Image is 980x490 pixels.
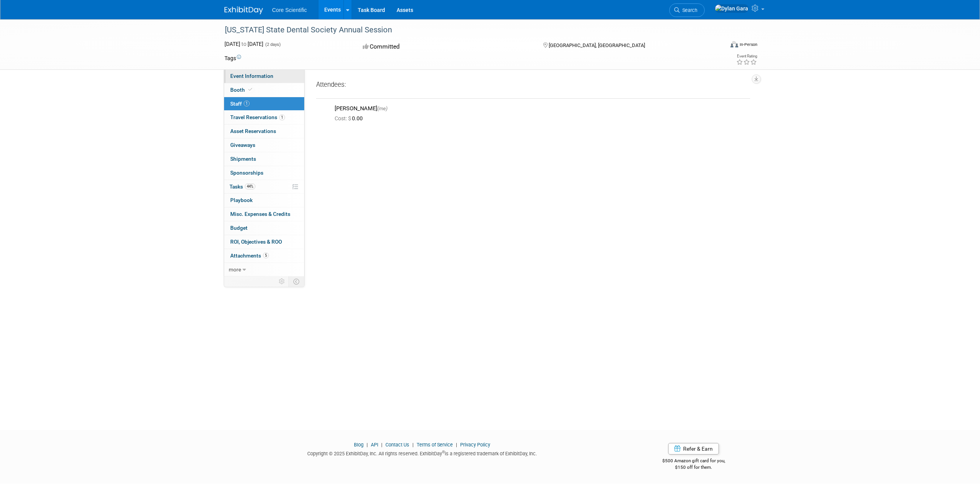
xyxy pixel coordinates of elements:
[365,442,370,448] span: |
[335,105,747,112] div: [PERSON_NAME]
[385,442,409,448] a: Contact Us
[680,7,697,13] span: Search
[230,184,255,190] span: Tasks
[371,442,378,448] a: API
[224,69,304,83] a: Event Information
[354,442,364,448] a: Blog
[632,464,756,471] div: $150 off for them.
[230,114,285,120] span: Travel Reservations
[736,54,757,58] div: Event Rating
[275,276,289,286] td: Personalize Event Tab Strip
[678,40,758,52] div: Event Format
[230,101,250,107] span: Staff
[224,448,620,457] div: Copyright © 2025 ExhibitDay, Inc. All rights reserved. ExhibitDay is a registered trademark of Ex...
[632,453,756,470] div: $500 Amazon gift card for you,
[224,166,304,180] a: Sponsorships
[360,40,531,54] div: Committed
[230,197,253,203] span: Playbook
[224,125,304,138] a: Asset Reservations
[230,87,254,93] span: Booth
[224,111,304,124] a: Travel Reservations1
[224,97,304,111] a: Staff1
[224,138,304,152] a: Giveaways
[730,41,738,47] img: Format-Inperson.png
[288,276,304,286] td: Toggle Event Tabs
[224,152,304,166] a: Shipments
[279,115,285,120] span: 1
[272,7,307,13] span: Core Scientific
[442,450,445,454] sup: ®
[230,142,255,148] span: Giveaways
[248,88,252,92] i: Booth reservation complete
[263,253,269,258] span: 5
[230,128,276,134] span: Asset Reservations
[230,239,282,245] span: ROI, Objectives & ROO
[230,211,290,217] span: Misc. Expenses & Credits
[379,442,384,448] span: |
[669,3,705,17] a: Search
[224,83,304,97] a: Booth
[410,442,415,448] span: |
[715,4,749,13] img: Dylan Gara
[316,80,750,90] div: Attendees:
[230,225,248,231] span: Budget
[230,253,269,259] span: Attachments
[245,184,255,189] span: 44%
[224,41,263,47] span: [DATE] [DATE]
[224,207,304,221] a: Misc. Expenses & Credits
[224,180,304,194] a: Tasks44%
[240,41,248,47] span: to
[224,235,304,249] a: ROI, Objectives & ROO
[265,42,281,47] span: (2 days)
[668,443,719,455] a: Refer & Earn
[377,106,387,111] span: (me)
[224,263,304,276] a: more
[230,73,273,79] span: Event Information
[224,249,304,263] a: Attachments5
[460,442,490,448] a: Privacy Policy
[739,42,757,47] div: In-Person
[244,101,250,106] span: 1
[417,442,453,448] a: Terms of Service
[335,115,366,121] span: 0.00
[224,7,263,14] img: ExhibitDay
[224,221,304,235] a: Budget
[229,266,241,273] span: more
[549,42,645,48] span: [GEOGRAPHIC_DATA], [GEOGRAPHIC_DATA]
[454,442,459,448] span: |
[224,54,241,62] td: Tags
[335,115,352,121] span: Cost: $
[230,156,256,162] span: Shipments
[224,194,304,207] a: Playbook
[230,170,263,176] span: Sponsorships
[222,23,712,37] div: [US_STATE] State Dental Society Annual Session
